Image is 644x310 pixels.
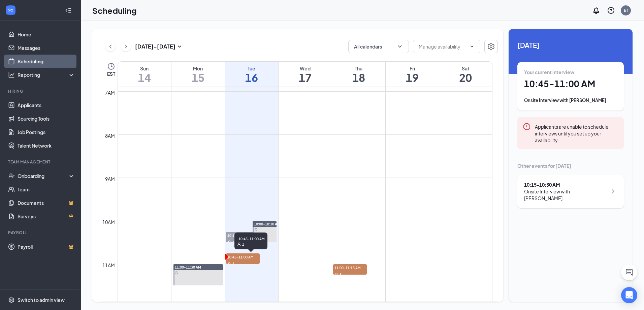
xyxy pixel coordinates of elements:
[332,65,385,72] div: Thu
[8,159,74,165] div: Team Management
[607,6,615,14] svg: QuestionInfo
[175,271,179,275] svg: Sync
[624,7,628,13] div: ET
[18,125,75,139] a: Job Postings
[225,72,278,83] h1: 16
[175,42,184,51] svg: SmallChevronDown
[18,98,75,112] a: Applicants
[7,7,14,13] svg: WorkstreamLogo
[524,97,617,104] div: Onsite Interview with [PERSON_NAME]
[118,65,171,72] div: Sun
[226,253,260,260] span: 10:45-11:00 AM
[225,65,278,72] div: Tue
[18,28,75,41] a: Home
[242,242,244,247] span: 1
[18,55,75,68] a: Scheduling
[340,272,342,277] span: 1
[232,261,234,266] span: 1
[279,65,332,72] div: Wed
[439,62,492,87] a: September 20, 2025
[18,183,75,196] a: Team
[419,43,466,50] input: Manage availability
[237,235,265,242] span: 10:45-11:00 AM
[18,240,75,253] a: PayrollCrown
[484,40,498,53] button: Settings
[524,181,607,188] div: 10:15 - 10:30 AM
[18,173,69,179] div: Onboarding
[225,62,278,87] a: September 16, 2025
[171,65,225,72] div: Mon
[517,40,624,50] span: [DATE]
[517,162,624,169] div: Other events for [DATE]
[625,268,633,276] svg: ChatActive
[386,65,439,72] div: Fri
[105,41,116,52] button: ChevronLeft
[92,5,137,16] h1: Scheduling
[104,175,116,183] div: 9am
[8,71,15,78] svg: Analysis
[487,42,495,51] svg: Settings
[8,173,15,179] svg: UserCheck
[18,196,75,210] a: DocumentsCrown
[237,242,241,246] svg: User
[18,297,65,303] div: Switch to admin view
[18,41,75,55] a: Messages
[121,41,131,52] button: ChevronRight
[621,264,637,280] button: ChatActive
[386,62,439,87] a: September 19, 2025
[348,40,409,53] button: All calendarsChevronDown
[333,264,367,271] span: 11:00-11:15 AM
[8,230,74,236] div: Payroll
[107,70,115,77] span: EST
[107,42,114,51] svg: ChevronLeft
[535,123,618,144] div: Applicants are unable to schedule interviews until you set up your availability.
[104,132,116,139] div: 8am
[232,240,234,245] span: 1
[104,89,116,96] div: 7am
[524,69,617,75] div: Your current interview
[123,42,129,51] svg: ChevronRight
[332,62,385,87] a: September 18, 2025
[524,188,607,201] div: Onsite Interview with [PERSON_NAME]
[101,218,116,226] div: 10am
[18,112,75,125] a: Sourcing Tools
[107,62,115,70] svg: Clock
[171,62,225,87] a: September 15, 2025
[175,265,201,270] span: 11:00-11:30 AM
[8,297,15,303] svg: Settings
[439,72,492,83] h1: 20
[334,273,339,277] svg: User
[18,139,75,152] a: Talent Network
[226,232,260,239] span: 10:15-10:30 AM
[439,65,492,72] div: Sat
[396,43,403,50] svg: ChevronDown
[523,123,531,131] svg: Error
[18,71,75,78] div: Reporting
[135,43,175,50] h3: [DATE] - [DATE]
[592,6,600,14] svg: Notifications
[524,78,617,90] h1: 10:45 - 11:00 AM
[386,72,439,83] h1: 19
[18,210,75,223] a: SurveysCrown
[65,7,72,14] svg: Collapse
[279,62,332,87] a: September 17, 2025
[469,44,475,49] svg: ChevronDown
[254,228,258,231] svg: Sync
[609,187,617,195] svg: ChevronRight
[279,72,332,83] h1: 17
[227,240,231,244] svg: User
[254,222,280,226] span: 10:00-10:30 AM
[332,72,385,83] h1: 18
[118,62,171,87] a: September 14, 2025
[171,72,225,83] h1: 15
[227,262,231,266] svg: User
[101,261,116,269] div: 11am
[621,287,637,303] div: Open Intercom Messenger
[8,88,74,94] div: Hiring
[118,72,171,83] h1: 14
